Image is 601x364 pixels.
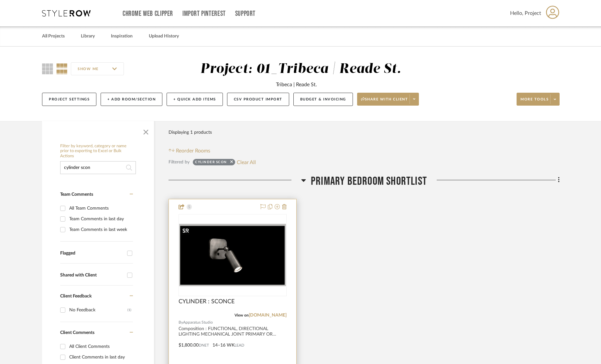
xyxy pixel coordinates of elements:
span: Client Comments [60,330,94,335]
a: Inspiration [111,32,133,41]
button: Budget & Invoicing [293,93,353,106]
span: Client Feedback [60,294,92,298]
div: Displaying 1 products [169,126,212,139]
div: Tribeca | Reade St. [276,81,317,88]
div: Team Comments in last week [69,224,131,235]
button: Reorder Rooms [169,147,210,155]
a: All Projects [42,32,65,41]
span: By [179,319,183,326]
div: Filtered by [169,159,190,166]
div: Flagged [60,251,124,256]
span: Apparatus Studio [183,319,213,326]
div: Client Comments in last day [69,352,131,362]
button: CSV Product Import [227,93,289,106]
button: Clear All [237,158,256,166]
img: CYLINDER : SCONCE [179,224,286,286]
div: Team Comments in last day [69,214,131,224]
span: Hello, Project [510,9,541,17]
span: CYLINDER : SCONCE [179,298,235,305]
div: Project: 01_Tribeca | Reade St. [200,62,401,76]
button: Project Settings [42,93,96,106]
div: cylinder scon [195,160,227,166]
div: 0 [179,214,286,296]
span: Reorder Rooms [176,147,210,155]
a: Support [235,11,256,16]
div: (1) [127,305,131,315]
button: + Quick Add Items [167,93,223,106]
span: More tools [520,97,549,107]
button: Close [139,124,152,137]
a: Upload History [149,32,179,41]
a: [DOMAIN_NAME] [249,313,287,317]
button: Share with client [357,93,419,106]
div: All Client Comments [69,341,131,352]
h6: Filter by keyword, category or name prior to exporting to Excel or Bulk Actions [60,144,136,159]
div: Shared with Client [60,273,124,278]
div: All Team Comments [69,203,131,213]
a: Library [81,32,95,41]
div: No Feedback [69,305,127,315]
button: More tools [517,93,560,106]
span: Primary Bedroom SHORTLIST [311,174,427,188]
input: Search within 1 results [60,161,136,174]
span: Team Comments [60,192,93,197]
span: View on [235,313,249,317]
button: + Add Room/Section [101,93,162,106]
a: Import Pinterest [182,11,226,16]
a: Chrome Web Clipper [123,11,173,16]
span: Share with client [361,97,408,107]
